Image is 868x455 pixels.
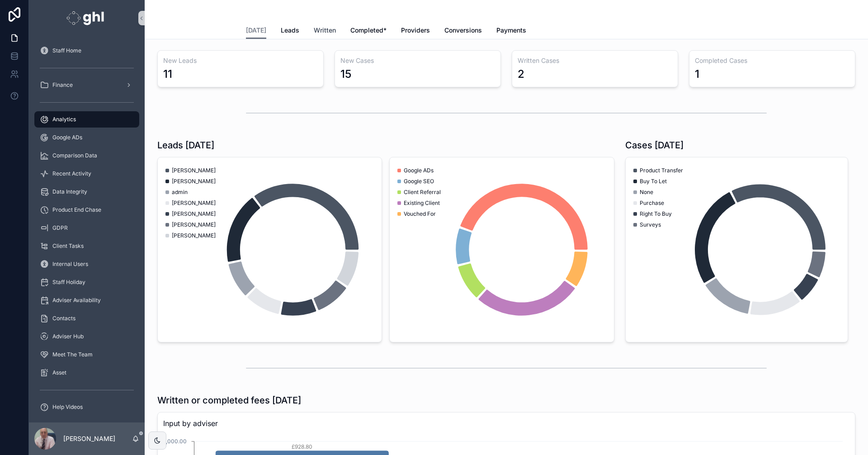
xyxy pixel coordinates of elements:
span: Internal Users [52,261,88,268]
span: [PERSON_NAME] [172,199,216,207]
a: GDPR [34,220,139,236]
span: Existing Client [404,199,440,207]
a: Comparison Data [34,147,139,164]
a: Payments [496,22,526,40]
span: Purchase [640,199,664,207]
a: Internal Users [34,256,139,272]
a: Providers [401,22,430,40]
span: Staff Holiday [52,279,85,286]
span: [PERSON_NAME] [172,210,216,218]
div: chart [631,163,842,337]
span: Product End Chase [52,206,101,213]
span: [PERSON_NAME] [172,178,216,185]
a: Adviser Availability [34,292,139,308]
div: 1 [695,67,699,81]
span: [PERSON_NAME] [172,232,216,239]
span: Client Tasks [52,242,84,250]
div: 11 [163,67,172,81]
span: Data Integrity [52,188,87,195]
span: Leads [281,26,299,35]
span: Buy To Let [640,178,667,185]
h3: New Leads [163,56,318,65]
span: Analytics [52,116,76,123]
div: chart [395,163,608,337]
span: Conversions [444,26,482,35]
a: Finance [34,77,139,93]
span: Finance [52,81,73,89]
h1: Leads [DATE] [157,139,214,152]
tspan: £1,000.00 [160,438,187,445]
span: Google SEO [404,178,434,185]
a: Written [314,22,336,40]
span: Help Videos [52,403,83,411]
a: Asset [34,365,139,381]
a: Client Tasks [34,238,139,254]
p: [PERSON_NAME] [63,434,115,443]
span: Google ADs [404,167,434,174]
a: Staff Home [34,43,139,59]
img: App logo [66,11,107,25]
span: Asset [52,369,66,376]
a: Recent Activity [34,166,139,182]
div: scrollable content [29,36,145,422]
a: Contacts [34,310,139,327]
span: Client Referral [404,189,441,196]
span: Written [314,26,336,35]
a: Help Videos [34,399,139,415]
h3: Completed Cases [695,56,849,65]
a: Leads [281,22,299,40]
span: Providers [401,26,430,35]
a: Conversions [444,22,482,40]
div: 15 [340,67,351,81]
a: Product End Chase [34,202,139,218]
span: Completed* [350,26,387,35]
span: Google ADs [52,134,82,141]
span: None [640,189,653,196]
a: Google ADs [34,129,139,146]
div: 2 [518,67,524,81]
span: Adviser Hub [52,333,84,340]
h1: Written or completed fees [DATE] [157,394,301,407]
h1: Cases [DATE] [625,139,684,152]
span: Input by adviser [163,418,849,429]
tspan: £928.80 [292,443,312,450]
span: Surveys [640,221,661,228]
span: Vouched For [404,210,436,218]
span: [PERSON_NAME] [172,167,216,174]
span: Payments [496,26,526,35]
a: [DATE] [246,22,266,39]
span: Recent Activity [52,170,91,177]
span: Staff Home [52,47,81,54]
span: Adviser Availability [52,297,101,304]
a: Data Integrity [34,184,139,200]
span: Contacts [52,315,75,322]
span: Right To Buy [640,210,672,218]
h3: New Cases [340,56,495,65]
span: [DATE] [246,26,266,35]
span: Comparison Data [52,152,97,159]
a: Meet The Team [34,346,139,363]
span: [PERSON_NAME] [172,221,216,228]
span: Meet The Team [52,351,93,358]
span: GDPR [52,224,68,232]
a: Adviser Hub [34,328,139,345]
h3: Written Cases [518,56,672,65]
span: Product Transfer [640,167,683,174]
a: Analytics [34,111,139,128]
a: Staff Holiday [34,274,139,290]
a: Completed* [350,22,387,40]
div: chart [163,163,376,337]
span: admin [172,189,188,196]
